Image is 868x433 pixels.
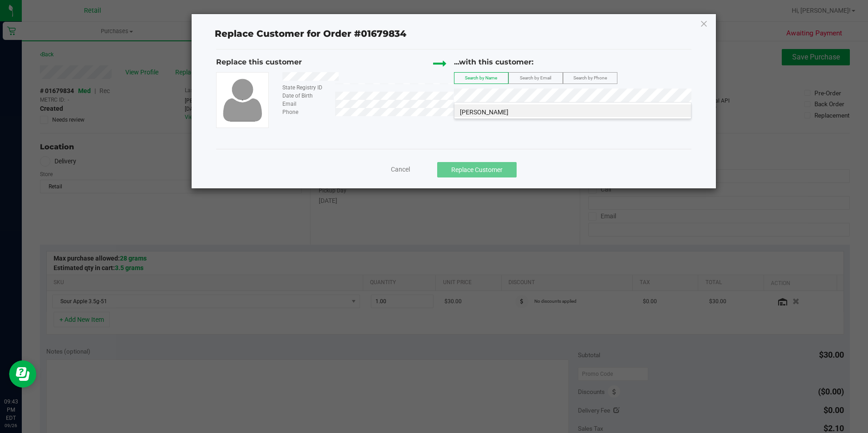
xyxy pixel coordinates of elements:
span: Search by Phone [573,75,607,80]
span: Search by Name [465,75,497,80]
div: Email [276,100,335,108]
span: Replace this customer [216,58,302,66]
span: Cancel [391,166,410,173]
img: user-icon.png [218,76,266,123]
span: Search by Email [520,75,551,80]
div: Date of Birth [276,92,335,100]
span: Replace Customer for Order #01679834 [209,26,412,42]
iframe: Resource center [9,360,36,388]
span: ...with this customer: [454,58,533,66]
div: Phone [276,108,335,116]
button: Replace Customer [437,162,517,177]
div: State Registry ID [276,84,335,92]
